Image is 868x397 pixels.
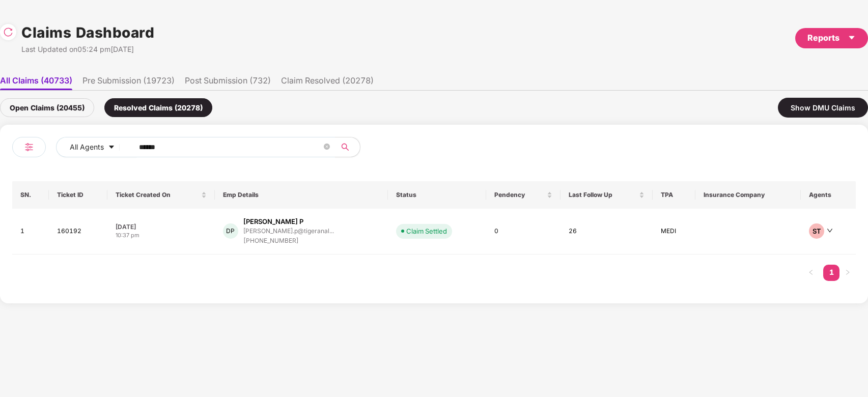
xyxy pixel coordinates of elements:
th: Agents [801,181,856,209]
th: TPA [653,181,695,209]
li: Claim Resolved (20278) [281,75,374,90]
th: Pendency [486,181,561,209]
td: 160192 [49,209,107,254]
span: All Agents [70,141,104,153]
img: svg+xml;base64,PHN2ZyB4bWxucz0iaHR0cDovL3d3dy53My5vcmcvMjAwMC9zdmciIHdpZHRoPSIyNCIgaGVpZ2h0PSIyNC... [23,141,35,153]
h1: Claims Dashboard [21,21,154,44]
th: Ticket ID [49,181,107,209]
button: right [839,265,856,281]
span: Last Follow Up [569,191,637,199]
span: caret-down [108,144,115,152]
button: search [335,137,360,157]
th: Ticket Created On [107,181,215,209]
span: Ticket Created On [116,191,199,199]
td: 0 [486,209,561,254]
span: close-circle [324,143,330,152]
th: Last Follow Up [561,181,653,209]
span: close-circle [324,144,330,150]
li: Pre Submission (19723) [82,75,175,90]
span: search [335,143,355,151]
span: down [827,228,833,234]
li: Previous Page [803,265,819,281]
th: Insurance Company [695,181,801,209]
span: Pendency [494,191,545,199]
span: left [808,269,814,275]
th: Status [388,181,486,209]
li: Next Page [839,265,856,281]
div: [PERSON_NAME] P [243,217,303,226]
div: Claim Settled [406,226,447,236]
div: ST [809,223,824,239]
li: Post Submission (732) [185,75,271,90]
span: right [845,269,851,275]
div: Last Updated on 05:24 pm[DATE] [21,44,154,55]
div: [DATE] [116,222,207,231]
div: Resolved Claims (20278) [104,98,212,117]
div: [PERSON_NAME].p@tigeranal... [243,228,334,234]
button: All Agentscaret-down [56,137,137,157]
div: [PHONE_NUMBER] [243,236,334,246]
th: Emp Details [215,181,388,209]
div: 10:37 pm [116,231,207,240]
div: DP [223,223,238,239]
td: 1 [12,209,49,254]
td: MEDI [653,209,695,254]
a: 1 [823,265,839,280]
div: Show DMU Claims [778,98,868,118]
img: svg+xml;base64,PHN2ZyBpZD0iUmVsb2FkLTMyeDMyIiB4bWxucz0iaHR0cDovL3d3dy53My5vcmcvMjAwMC9zdmciIHdpZH... [3,27,13,37]
li: 1 [823,265,839,281]
div: Reports [807,32,856,44]
button: left [803,265,819,281]
th: SN. [12,181,49,209]
span: caret-down [848,34,856,42]
td: 26 [561,209,653,254]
